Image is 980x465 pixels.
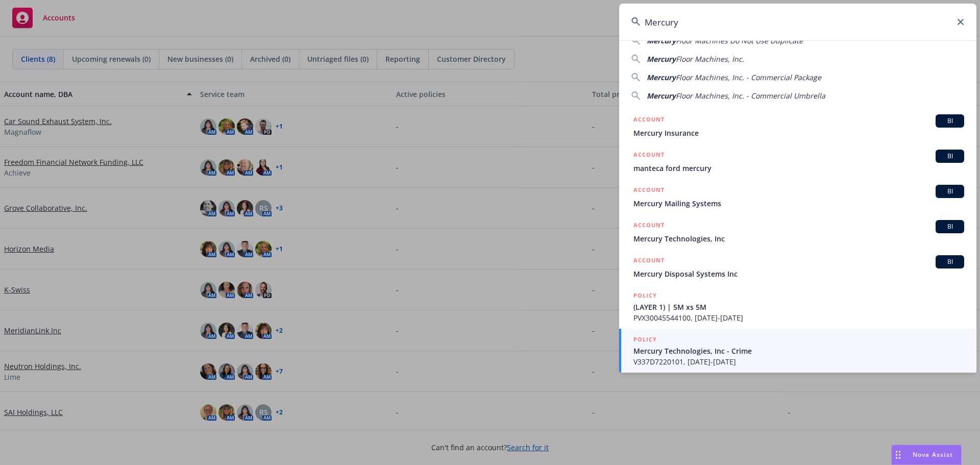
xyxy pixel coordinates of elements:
span: Nova Assist [913,450,953,459]
span: BI [940,187,960,196]
span: BI [940,152,960,161]
h5: ACCOUNT [633,150,665,162]
a: POLICY(LAYER 1) | 5M xs 5MPVX30045544100, [DATE]-[DATE] [619,285,976,329]
a: POLICYMercury Technologies, Inc - CrimeV337D7220101, [DATE]-[DATE] [619,329,976,373]
span: Mercury Technologies, Inc - Crime [633,346,964,356]
span: Mercury Insurance [633,128,964,138]
h5: ACCOUNT [633,114,665,127]
span: Mercury [647,72,676,82]
span: Floor Machines Do Not Use Duplicate [676,36,803,45]
span: V337D7220101, [DATE]-[DATE] [633,356,964,367]
a: ACCOUNTBIMercury Technologies, Inc [619,214,976,250]
h5: ACCOUNT [633,185,665,197]
span: PVX30045544100, [DATE]-[DATE] [633,312,964,323]
span: BI [940,257,960,266]
span: Floor Machines, Inc. - Commercial Package [676,72,821,82]
a: ACCOUNTBIMercury Disposal Systems Inc [619,250,976,285]
h5: ACCOUNT [633,220,665,232]
a: ACCOUNTBIMercury Insurance [619,109,976,144]
span: Mercury [647,36,676,45]
span: Mercury [647,91,676,101]
span: Mercury Mailing Systems [633,198,964,209]
button: Nova Assist [891,445,962,465]
span: Mercury Disposal Systems Inc [633,268,964,279]
span: Floor Machines, Inc. [676,54,744,64]
a: ACCOUNTBIMercury Mailing Systems [619,179,976,214]
h5: POLICY [633,290,657,301]
span: BI [940,116,960,126]
span: Floor Machines, Inc. - Commercial Umbrella [676,91,825,101]
div: Drag to move [892,445,904,464]
h5: ACCOUNT [633,255,665,267]
span: (LAYER 1) | 5M xs 5M [633,302,964,312]
span: Mercury [647,54,676,64]
span: BI [940,222,960,231]
a: ACCOUNTBImanteca ford mercury [619,144,976,179]
input: Search... [619,4,976,40]
span: Mercury Technologies, Inc [633,233,964,244]
h5: POLICY [633,334,657,345]
span: manteca ford mercury [633,163,964,174]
